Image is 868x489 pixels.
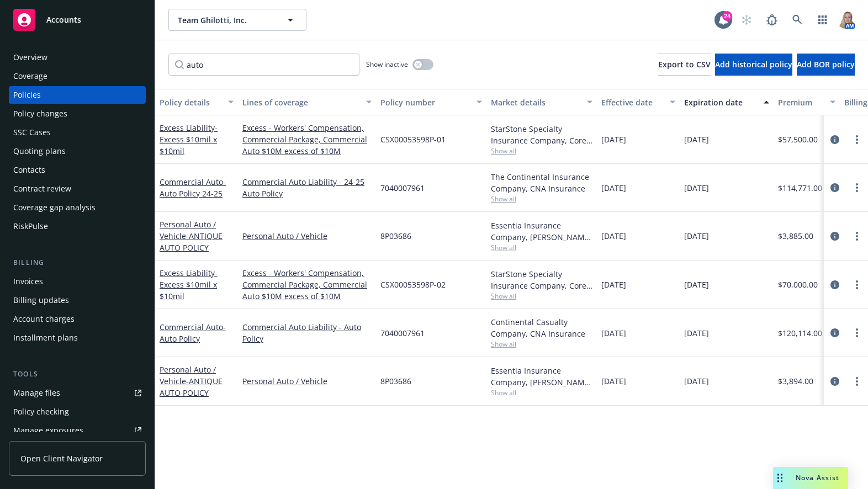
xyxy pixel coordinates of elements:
span: Show all [491,243,592,252]
span: [DATE] [684,375,709,387]
span: - ANTIQUE AUTO POLICY [160,376,223,398]
span: 8P03686 [380,230,411,242]
span: [DATE] [601,375,626,387]
a: more [850,181,864,194]
a: more [850,375,864,388]
span: [DATE] [684,327,709,339]
a: circleInformation [828,375,841,388]
div: Billing updates [13,291,69,309]
div: Overview [13,49,47,66]
a: Coverage gap analysis [9,199,146,216]
a: Manage files [9,384,146,402]
div: Installment plans [13,329,78,347]
button: Policy number [376,89,486,115]
div: RiskPulse [13,217,48,235]
div: StarStone Specialty Insurance Company, Core Specialty, Shepherd Specialty Insurance Services Inc [491,268,592,291]
a: circleInformation [828,278,841,291]
div: Policy checking [13,403,69,421]
a: Excess Liability [160,123,218,156]
div: Lines of coverage [242,97,359,108]
button: Export to CSV [658,54,711,76]
div: Essentia Insurance Company, [PERSON_NAME] Insurance, [PERSON_NAME] [491,365,592,388]
a: Policy changes [9,105,146,123]
span: $70,000.00 [778,279,818,290]
div: Market details [491,97,580,108]
div: Contacts [13,161,45,179]
a: Start snowing [735,9,758,31]
span: $3,894.00 [778,375,813,387]
a: Overview [9,49,146,66]
a: Personal Auto / Vehicle [160,364,223,398]
a: Personal Auto / Vehicle [242,375,372,387]
button: Expiration date [680,89,774,115]
div: Policy number [380,97,470,108]
span: [DATE] [601,327,626,339]
button: Effective date [597,89,680,115]
img: photo [837,11,855,29]
span: 7040007961 [380,327,425,339]
span: $57,500.00 [778,134,818,145]
span: [DATE] [601,182,626,194]
div: Tools [9,369,146,380]
div: Continental Casualty Company, CNA Insurance [491,316,592,339]
a: circleInformation [828,326,841,339]
div: Premium [778,97,823,108]
a: Installment plans [9,329,146,347]
span: Open Client Navigator [20,453,103,464]
span: [DATE] [684,279,709,290]
span: - Excess $10mil x $10mil [160,268,218,301]
div: Expiration date [684,97,757,108]
span: Export to CSV [658,59,711,70]
span: 7040007961 [380,182,425,194]
div: Essentia Insurance Company, [PERSON_NAME] Insurance, [PERSON_NAME] [491,220,592,243]
a: Manage exposures [9,422,146,439]
div: Manage files [13,384,60,402]
a: Quoting plans [9,142,146,160]
div: Coverage [13,67,47,85]
div: Quoting plans [13,142,66,160]
div: The Continental Insurance Company, CNA Insurance [491,171,592,194]
a: Contract review [9,180,146,198]
span: 8P03686 [380,375,411,387]
a: Accounts [9,4,146,35]
a: Invoices [9,273,146,290]
button: Lines of coverage [238,89,376,115]
span: CSX00053598P-02 [380,279,446,290]
div: Coverage gap analysis [13,199,96,216]
div: Policy details [160,97,221,108]
span: Show all [491,388,592,397]
div: Account charges [13,310,75,328]
span: Nova Assist [796,473,839,482]
div: Invoices [13,273,43,290]
a: Commercial Auto [160,177,226,199]
a: Personal Auto / Vehicle [242,230,372,242]
div: 24 [722,11,732,21]
button: Add historical policy [715,54,792,76]
span: $3,885.00 [778,230,813,242]
span: [DATE] [684,134,709,145]
a: circleInformation [828,181,841,194]
div: Policy changes [13,105,67,123]
a: Policies [9,86,146,104]
span: $120,114.00 [778,327,822,339]
span: - ANTIQUE AUTO POLICY [160,231,223,253]
span: Add historical policy [715,59,792,70]
a: more [850,278,864,291]
a: circleInformation [828,133,841,146]
span: - Excess $10mil x $10mil [160,123,218,156]
a: Excess Liability [160,268,218,301]
span: Show all [491,291,592,301]
button: Premium [774,89,840,115]
input: Filter by keyword... [168,54,359,76]
a: Commercial Auto Liability - Auto Policy [242,321,372,344]
a: more [850,230,864,243]
div: Effective date [601,97,663,108]
div: StarStone Specialty Insurance Company, Core Specialty, Shepherd Specialty Insurance Services Inc [491,123,592,146]
span: Add BOR policy [797,59,855,70]
span: Show inactive [366,60,408,69]
a: Search [786,9,808,31]
a: Report a Bug [761,9,783,31]
span: Team Ghilotti, Inc. [178,14,273,26]
button: Policy details [155,89,238,115]
a: Commercial Auto Liability - 24-25 Auto Policy [242,176,372,199]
